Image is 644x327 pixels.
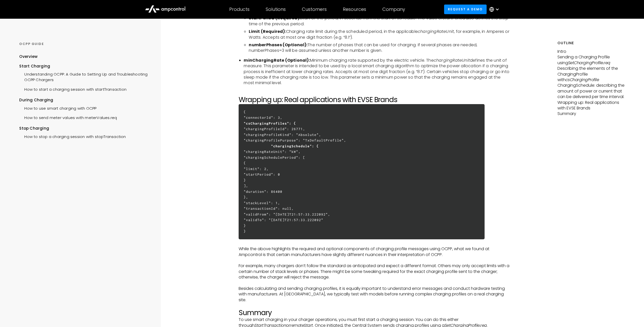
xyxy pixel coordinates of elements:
div: Stop Charging [19,126,148,131]
div: Products [229,7,250,12]
a: How to send meter values with meterValues.req [19,112,117,122]
b: numberPhases (Optional): [249,42,307,48]
p: For example, many chargers don’t follow the standard as anticipated and expect a different format... [239,263,512,280]
h5: Outline [557,40,625,46]
b: minChargingRate (Optional): [244,57,310,63]
div: Overview [19,54,37,59]
a: Request a demo [444,5,487,14]
div: Start Charging [19,63,148,69]
h6: { "connectorId": 3, "chargingProfileId": 26771, "chargingProfileKind": "Absolute", "chargingProfi... [239,104,485,239]
li: Minimum charging rate supported by the electric vehicle. The defines the unit of measure. This pa... [244,58,512,86]
p: Besides calculating and sending charging profiles, it is equally important to understand error me... [239,286,512,303]
h2: Summary [239,309,512,317]
h2: Wrapping up: Real applications with EVSE Brands [239,96,512,104]
strong: "chargingSchedule": { [271,144,319,148]
p: Sending a Charging Profile using [557,54,625,66]
p: Summary [557,111,625,116]
div: Resources [343,7,366,12]
a: How to stop a charging session with stopTransaction [19,131,126,141]
li: The number of phases that can be used for charging. If several phases are needed, numberPhases=3 ... [249,42,512,54]
div: Company [382,7,405,12]
li: Start of the period, in seconds from the start of schedule. The value of also defines the stop ti... [249,15,512,27]
div: Customers [302,7,327,12]
p: While the above highlights the required and optional components of charging profile messages usin... [239,246,512,258]
a: How to use smart charging with OCPP [19,103,96,112]
a: Overview [19,54,37,63]
em: SetChargingProfile.req [568,60,610,66]
p: ChargingSchedule: describing the amount of power or current that can be delivered per time interval. [557,83,625,100]
p: Wrapping up: Real applications with EVSE Brands [557,100,625,111]
p: ‍ [239,258,512,263]
p: ‍ [239,241,512,246]
a: Understanding OCPP: A Guide to Setting Up and Troubleshooting OCPP Chargers [19,69,148,84]
p: Intro [557,49,625,54]
p: ‍ [239,280,512,286]
i: chargingRateUnit [434,57,470,63]
strong: "csChargingProfiles": { [244,121,296,125]
div: During Charging [19,97,148,103]
p: ‍ [239,303,512,308]
div: OCPP GUIDE [19,42,148,46]
li: Charging rate limit during the scheduled period, in the applicable , for example, in Amperes or W... [249,29,512,40]
i: chargingRateUnit [418,29,454,34]
div: Solutions [266,7,286,12]
p: Describing the elements of the ChargingProfile with [557,66,625,83]
em: csChargingProfile [566,77,599,83]
a: How to start a charging session with startTransaction [19,84,127,94]
p: ‍ [239,90,512,96]
b: Limit (Required): [249,29,286,34]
